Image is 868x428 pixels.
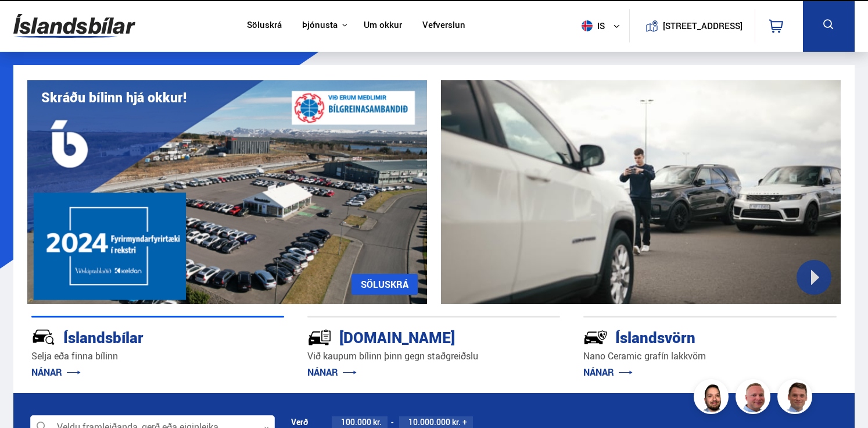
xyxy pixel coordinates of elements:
span: kr. [452,418,461,427]
img: -Svtn6bYgwAsiwNX.svg [583,325,608,349]
span: + [462,418,467,427]
p: Við kaupum bílinn þinn gegn staðgreiðslu [307,349,560,363]
button: [STREET_ADDRESS] [667,21,738,31]
span: is [577,20,606,31]
p: Selja eða finna bílinn [31,349,284,363]
div: Íslandsvörn [583,326,795,347]
img: G0Ugv5HjCgRt.svg [13,7,135,45]
a: NÁNAR [307,366,357,379]
a: Um okkur [364,20,402,32]
p: Nano Ceramic grafín lakkvörn [583,349,836,363]
img: JRvxyua_JYH6wB4c.svg [31,325,56,349]
img: FbJEzSuNWCJXmdc-.webp [779,381,814,416]
img: eKx6w-_Home_640_.png [27,80,427,304]
span: kr. [373,418,382,427]
button: is [577,9,629,43]
span: 10.000.000 [408,416,450,427]
img: siFngHWaQ9KaOqBr.png [737,381,772,416]
a: [STREET_ADDRESS] [636,9,749,42]
a: NÁNAR [31,366,81,379]
span: 100.000 [341,416,371,427]
div: Íslandsbílar [31,326,243,347]
div: Verð [291,418,308,427]
h1: Skráðu bílinn hjá okkur! [41,90,186,105]
img: tr5P-W3DuiFaO7aO.svg [307,325,332,349]
img: svg+xml;base64,PHN2ZyB4bWxucz0iaHR0cDovL3d3dy53My5vcmcvMjAwMC9zdmciIHdpZHRoPSI1MTIiIGhlaWdodD0iNT... [582,20,593,31]
a: Vefverslun [422,20,465,32]
a: Söluskrá [247,20,282,32]
a: SÖLUSKRÁ [351,274,418,295]
img: nhp88E3Fdnt1Opn2.png [695,381,730,416]
div: [DOMAIN_NAME] [307,326,519,347]
a: NÁNAR [583,366,633,379]
button: Þjónusta [302,20,338,31]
